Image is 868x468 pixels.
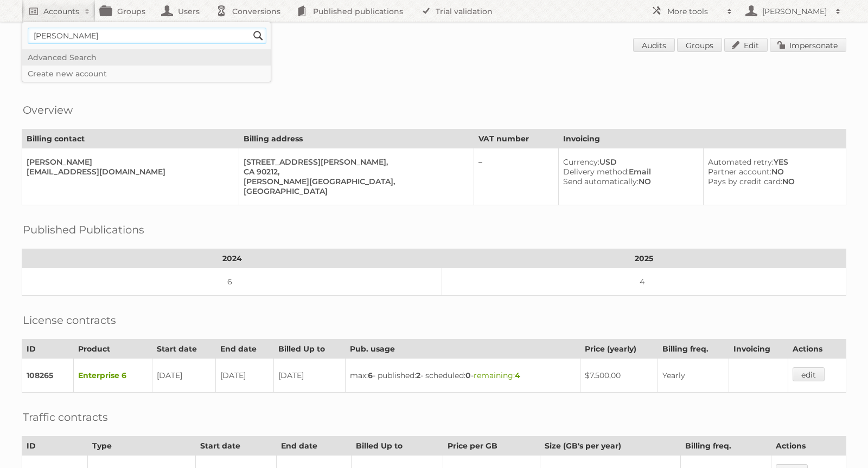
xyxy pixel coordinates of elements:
th: Size (GB's per year) [540,437,680,456]
h1: Account 89082: G/FORE [22,38,846,54]
h2: License contracts [23,312,116,328]
td: 6 [22,268,442,296]
th: Billing contact [22,129,239,148]
th: 2024 [22,249,442,268]
th: End date [277,437,352,456]
th: Billing freq. [658,340,729,359]
h2: Published Publications [23,222,144,238]
div: YES [708,157,837,167]
a: Create new account [22,66,271,82]
strong: 2 [416,370,420,380]
h2: More tools [667,6,722,17]
span: Partner account: [708,167,771,177]
strong: 4 [515,370,520,380]
span: Send automatically: [563,177,639,186]
td: [DATE] [152,359,215,393]
th: VAT number [474,129,559,148]
div: Related to [PERSON_NAME] account and contract. [22,70,846,80]
th: Product [73,340,152,359]
th: Start date [195,437,276,456]
th: Billing address [239,129,474,148]
span: Pays by credit card: [708,177,782,186]
th: Billing freq. [680,437,771,456]
td: [DATE] [274,359,346,393]
span: Currency: [563,157,599,167]
strong: 6 [368,370,373,380]
th: ID [22,340,74,359]
h2: Overview [23,102,73,118]
a: edit [793,367,825,381]
a: Impersonate [770,38,846,52]
span: Automated retry: [708,157,774,167]
th: Pub. usage [345,340,580,359]
th: ID [22,437,88,456]
div: NO [708,177,837,186]
div: USD [563,157,694,167]
th: 2025 [442,249,846,268]
div: [STREET_ADDRESS][PERSON_NAME], [244,157,465,167]
td: 108265 [22,359,74,393]
th: Price (yearly) [580,340,658,359]
td: [DATE] [215,359,273,393]
td: Yearly [658,359,729,393]
th: End date [215,340,273,359]
strong: 0 [465,370,471,380]
th: Price per GB [443,437,540,456]
span: Delivery method: [563,167,629,177]
td: 4 [442,268,846,296]
h2: [PERSON_NAME] [759,6,830,17]
th: Type [88,437,195,456]
th: Invoicing [559,129,846,148]
span: remaining: [474,370,520,380]
div: [EMAIL_ADDRESS][DOMAIN_NAME] [27,167,230,177]
td: Enterprise 6 [73,359,152,393]
h2: Traffic contracts [23,409,108,425]
div: [GEOGRAPHIC_DATA] [244,186,465,196]
div: CA 90212, [244,167,465,177]
input: Search [250,28,266,44]
th: Invoicing [729,340,788,359]
div: NO [563,177,694,186]
td: max: - published: - scheduled: - [345,359,580,393]
td: $7.500,00 [580,359,658,393]
div: [PERSON_NAME] [27,157,230,167]
th: Actions [771,437,846,456]
th: Billed Up to [351,437,443,456]
td: – [474,148,559,205]
th: Billed Up to [274,340,346,359]
a: Advanced Search [22,49,271,66]
div: [PERSON_NAME][GEOGRAPHIC_DATA], [244,177,465,186]
th: Start date [152,340,215,359]
a: Edit [724,38,768,52]
th: Actions [788,340,846,359]
div: NO [708,167,837,177]
div: Email [563,167,694,177]
a: Groups [677,38,722,52]
a: Audits [633,38,675,52]
h2: Accounts [43,6,79,17]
